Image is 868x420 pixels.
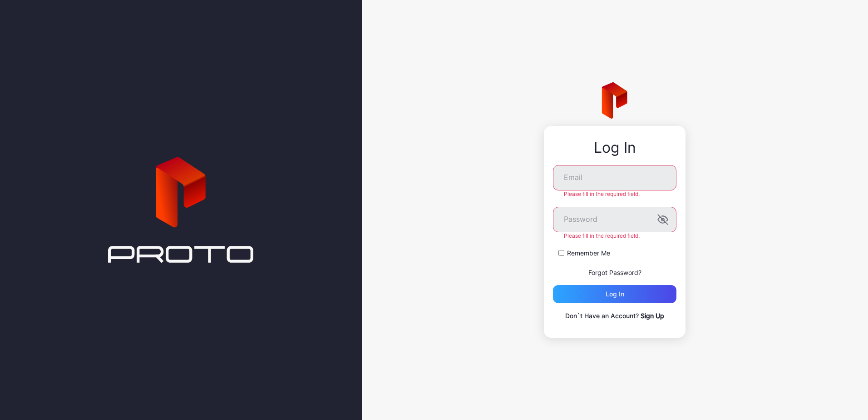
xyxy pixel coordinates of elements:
input: Password [553,207,676,232]
a: Sign Up [641,312,664,320]
div: Please fill in the required field. [553,232,676,240]
div: Please fill in the required field. [553,190,676,198]
label: Remember Me [567,249,610,258]
button: Log in [553,285,676,303]
p: Don`t Have an Account? [553,310,676,321]
button: Password [657,214,668,225]
input: Email [553,165,676,190]
a: Forgot Password? [588,269,641,276]
div: Log In [553,140,676,156]
div: Log in [606,290,624,298]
